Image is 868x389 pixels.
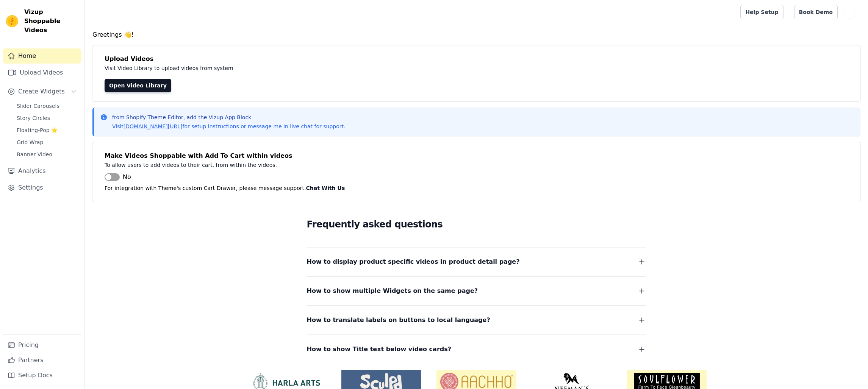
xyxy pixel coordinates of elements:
a: Banner Video [12,149,81,160]
a: Floating-Pop ⭐ [12,125,81,135]
span: Create Widgets [18,87,65,96]
span: No [123,173,131,182]
span: Vizup Shoppable Videos [24,8,78,35]
span: Banner Video [17,151,52,158]
span: How to show Title text below video cards? [307,344,452,355]
h4: Upload Videos [105,54,848,64]
button: How to show multiple Widgets on the same page? [307,286,646,296]
span: Slider Carousels [17,102,59,110]
p: For integration with Theme's custom Cart Drawer, please message support. [105,184,848,193]
span: How to show multiple Widgets on the same page? [307,286,478,296]
p: To allow users to add videos to their cart, from within the videos. [105,160,444,170]
a: Analytics [3,163,81,179]
span: Story Circles [17,114,50,122]
a: Setup Docs [3,368,81,383]
a: Book Demo [794,5,838,19]
p: Visit Video Library to upload videos from system [105,64,444,73]
span: How to translate labels on buttons to local language? [307,315,490,325]
button: Create Widgets [3,84,81,99]
span: Floating-Pop ⭐ [17,126,58,134]
a: Help Setup [740,5,783,19]
a: Home [3,48,81,64]
h4: Greetings 👋! [92,30,860,39]
h2: Frequently asked questions [307,217,646,232]
a: Slider Carousels [12,101,81,111]
img: Vizup [6,15,18,27]
button: How to show Title text below video cards? [307,344,646,355]
button: Chat With Us [306,184,345,193]
button: How to translate labels on buttons to local language? [307,315,646,325]
a: Pricing [3,338,81,353]
a: Grid Wrap [12,137,81,148]
a: Partners [3,353,81,368]
p: from Shopify Theme Editor, add the Vizup App Block [112,114,345,121]
span: Grid Wrap [17,138,43,146]
button: How to display product specific videos in product detail page? [307,257,646,267]
a: Open Video Library [105,79,171,92]
p: Visit for setup instructions or message me in live chat for support. [112,123,345,130]
a: Upload Videos [3,65,81,80]
button: No [105,173,131,182]
a: [DOMAIN_NAME][URL] [124,123,183,129]
a: Settings [3,180,81,195]
h4: Make Videos Shoppable with Add To Cart within videos [105,151,848,160]
span: How to display product specific videos in product detail page? [307,257,520,267]
a: Story Circles [12,113,81,123]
